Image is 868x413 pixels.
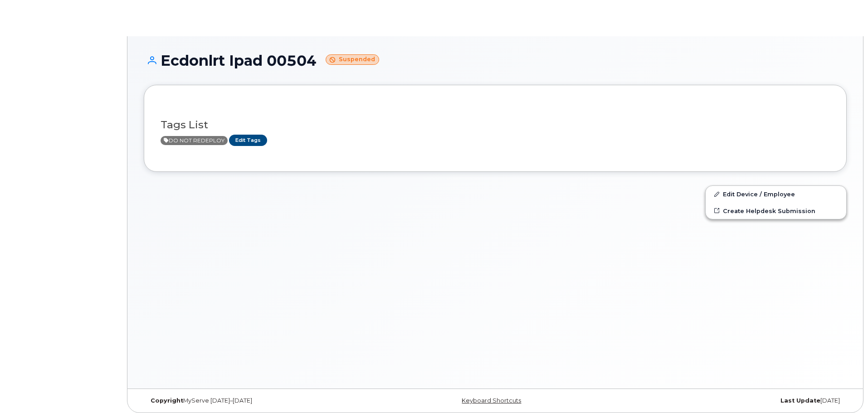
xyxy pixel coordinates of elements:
[229,135,267,146] a: Edit Tags
[326,54,379,65] small: Suspended
[144,53,847,68] h1: Ecdonlrt Ipad 00504
[706,186,846,202] a: Edit Device / Employee
[462,397,521,404] a: Keyboard Shortcuts
[780,397,820,404] strong: Last Update
[612,397,847,404] div: [DATE]
[161,119,830,131] h3: Tags List
[144,397,378,404] div: MyServe [DATE]–[DATE]
[706,203,846,219] a: Create Helpdesk Submission
[151,397,183,404] strong: Copyright
[161,136,228,145] span: Active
